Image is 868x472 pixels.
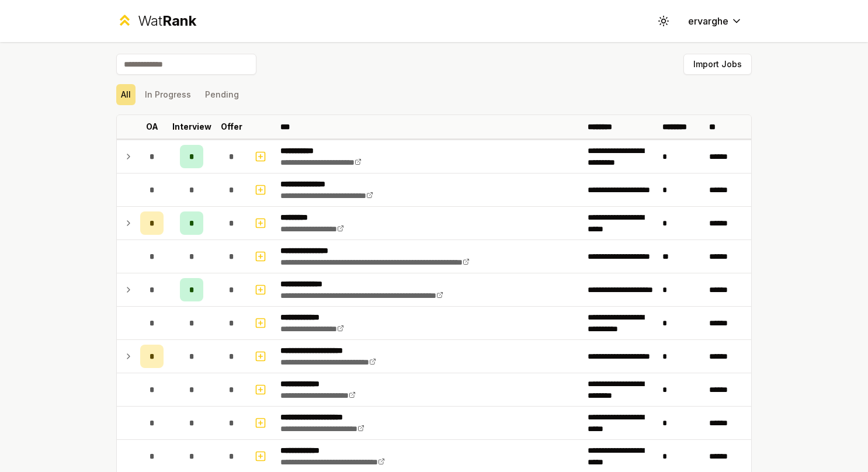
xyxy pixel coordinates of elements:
div: Wat [138,12,196,30]
button: Import Jobs [683,54,752,75]
button: Pending [200,84,244,105]
button: All [116,84,136,105]
span: ervarghe [688,14,728,28]
span: Rank [162,12,196,29]
p: Interview [172,121,211,133]
p: Offer [221,121,242,133]
a: WatRank [116,12,196,30]
button: ervarghe [679,11,752,32]
p: OA [146,121,158,133]
button: In Progress [140,84,196,105]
